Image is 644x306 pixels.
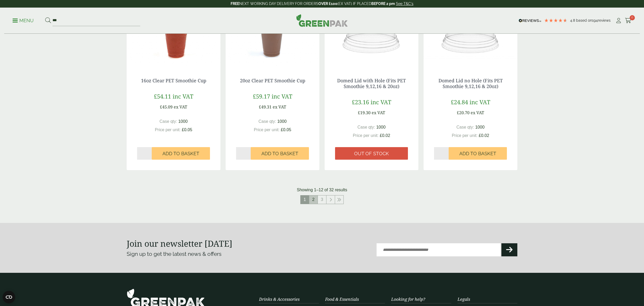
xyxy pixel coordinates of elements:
[475,125,485,129] span: 1000
[459,151,496,157] span: Add to Basket
[376,125,386,129] span: 1000
[438,77,503,89] a: Domed Lid no Hole (Fits PET Smoothie 9,12,16 & 20oz)
[358,110,371,116] span: £19.30
[318,2,337,6] strong: OVER £100
[457,110,470,116] span: £20.70
[253,92,270,100] span: £59.17
[479,133,489,138] span: £0.02
[272,92,292,100] span: inc VAT
[261,151,298,157] span: Add to Basket
[358,125,375,129] span: Case qty:
[178,119,188,124] span: 1000
[174,104,187,110] span: ex VAT
[160,104,173,110] span: £45.09
[371,2,395,6] strong: BEFORE 2 pm
[630,15,635,20] span: 0
[13,18,34,24] p: Menu
[281,128,291,132] span: £0.05
[13,18,34,23] a: Menu
[231,2,239,6] strong: FREE
[371,98,391,106] span: inc VAT
[259,119,276,124] span: Case qty:
[337,77,406,89] a: Domed Lid with Hole (Fits PET Smoothie 9,12,16 & 20oz)
[598,18,611,22] span: reviews
[296,14,348,27] img: GreenPak Supplies
[452,133,478,138] span: Price per unit:
[470,98,490,106] span: inc VAT
[226,2,319,67] img: 20oz PET Smoothie Cup with Chocolate milkshake and cream
[456,125,474,129] span: Case qty:
[301,195,309,204] span: 1
[251,147,309,160] button: Add to Basket
[380,133,390,138] span: £0.02
[570,18,576,22] span: 4.8
[615,18,622,23] i: My Account
[449,147,507,160] button: Add to Basket
[162,151,199,157] span: Add to Basket
[297,187,347,193] p: Showing 1–12 of 32 results
[325,2,418,67] img: Dome-with-hold-lid
[318,195,326,204] a: 3
[309,195,318,204] a: 2
[335,147,408,160] a: Out of stock
[273,104,286,110] span: ex VAT
[160,119,177,124] span: Case qty:
[240,77,305,84] a: 20oz Clear PET Smoothie Cup
[519,19,541,22] img: REVIEWS.io
[424,2,517,67] img: Domed Lid no Hole (Fits PET Smoothie 9,12,16 & 20oz)-0
[155,128,181,132] span: Price per unit:
[3,291,15,303] button: Open CMP widget
[372,110,385,116] span: ex VAT
[182,128,192,132] span: £0.05
[154,92,171,100] span: £54.11
[127,238,232,249] strong: Join our newsletter [DATE]
[354,151,389,157] span: Out of stock
[625,18,631,23] i: Cart
[254,128,280,132] span: Price per unit:
[544,18,567,23] div: 4.78 Stars
[127,250,302,258] p: Sign up to get the latest news & offers
[352,98,369,106] span: £23.16
[396,2,413,6] a: See T&C's
[127,2,220,67] img: 16oz PET Smoothie Cup with Strawberry Milkshake and cream
[576,18,592,22] span: Based on
[625,17,631,25] a: 0
[353,133,379,138] span: Price per unit:
[451,98,468,106] span: £24.84
[471,110,484,116] span: ex VAT
[141,77,206,84] a: 16oz Clear PET Smoothie Cup
[152,147,210,160] button: Add to Basket
[592,18,598,22] span: 194
[173,92,193,100] span: inc VAT
[277,119,287,124] span: 1000
[259,104,272,110] span: £49.31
